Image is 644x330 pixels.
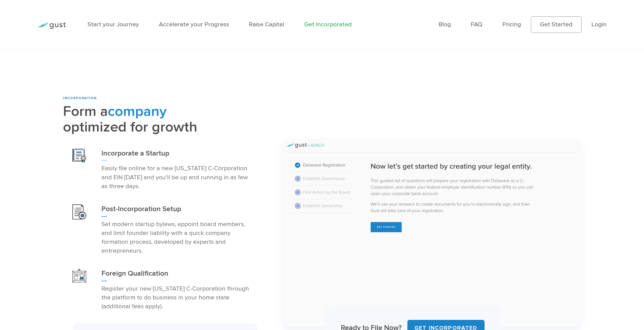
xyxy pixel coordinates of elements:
[72,269,86,282] img: Foreign Qualification
[101,149,251,161] h3: Incorporate a Startup
[283,139,581,327] img: 1 Form A Company
[101,269,251,281] h3: Foreign Qualification
[101,284,251,311] p: Register your new [US_STATE] C-Corporation through the platform to do business in your home state...
[101,204,251,217] h3: Post-Incorporation Setup
[101,220,251,255] p: Set modern startup bylaws, appoint board members, and limit founder liability with a quick compan...
[304,21,352,28] a: Get Incorporated
[249,21,284,28] a: Raise Capital
[591,21,607,28] a: Login
[531,16,581,33] a: Get Started
[63,96,260,101] div: INCORPORATION
[159,21,229,28] a: Accelerate your Progress
[88,21,139,28] a: Start your Journey
[502,21,521,28] a: Pricing
[108,103,167,120] span: company
[471,21,482,28] a: FAQ
[439,21,451,28] a: Blog
[72,204,86,219] img: Post Incorporation Setup
[37,22,66,29] img: Gust Logo
[72,149,86,163] img: Incorporation Icon
[63,104,260,135] h2: Form a optimized for growth
[101,164,251,190] p: Easily file online for a new [US_STATE] C-Corporation and EIN [DATE] and you’ll be up and running...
